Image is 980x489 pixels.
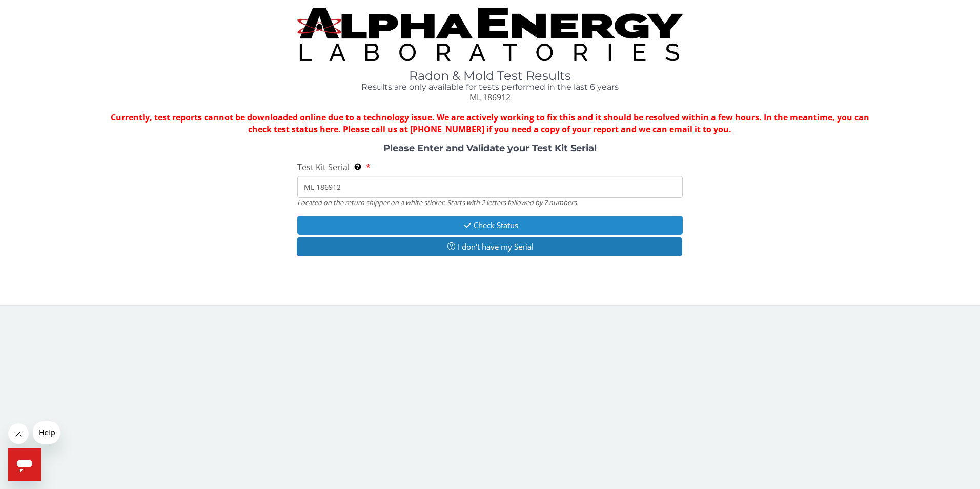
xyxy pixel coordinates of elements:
[297,83,683,92] h4: Results are only available for tests performed in the last 6 years
[33,421,60,444] iframe: Message from company
[469,92,511,103] span: ML 186912
[297,237,683,256] button: I don't have my Serial
[8,423,29,444] iframe: Close message
[8,448,41,481] iframe: Button to launch messaging window
[297,8,683,61] img: TightCrop.jpg
[297,216,683,235] button: Check Status
[111,112,869,135] strong: Currently, test reports cannot be downloaded online due to a technology issue. We are actively wo...
[297,69,683,83] h1: Radon & Mold Test Results
[383,142,597,154] strong: Please Enter and Validate your Test Kit Serial
[297,198,683,207] div: Located on the return shipper on a white sticker. Starts with 2 letters followed by 7 numbers.
[297,161,350,173] span: Test Kit Serial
